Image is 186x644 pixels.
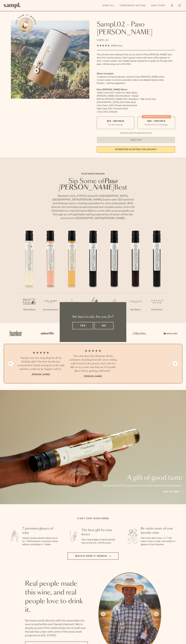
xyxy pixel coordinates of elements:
a: Our Story [150,3,167,8]
p: The perfect gift for everyone from wine lovers to casual sippers. [103,484,182,487]
p: Zinfandel [82,308,104,311]
li: 3 / 7 [61,228,82,323]
button: Next slide [173,361,178,366]
span: $55 - One Pack [107,120,124,123]
small: Try the Capsule [108,123,123,126]
li: 5 / 7 [104,228,125,320]
span: $88 - Two Pack [147,120,165,123]
p: Orange Gewürztraminer [61,308,82,314]
small: Perfect For 2-4 Tastings [145,123,168,126]
li: 6 / 7 [125,228,146,320]
p: Red Blend [125,308,146,311]
li: 2 / 4 [69,349,117,378]
li: 1 / 4 [17,349,65,378]
p: Petite Sirah [146,308,168,311]
b: [PERSON_NAME] [84,375,102,378]
button: Sold Out [97,137,175,143]
img: Sampl logo [4,3,21,8]
a: Shop All [101,3,116,8]
img: Sampl.02 - Paso Robles [11,21,89,99]
a: Add to cart [163,490,182,494]
button: No [94,322,114,329]
li: 2 / 7 [40,228,61,320]
h3: “Not only does this eliminate all the confusion of picking from the never ending wall of wine in ... [69,354,117,373]
p: Grenache Rosé [40,308,61,311]
button: Previous slide [8,361,13,366]
button: Yes [72,322,93,329]
p: White Blend [19,308,40,311]
p: A gift of good taste [103,475,182,481]
b: [PERSON_NAME] [32,373,50,376]
div: CHRISTMAS SALE! Save 20% [142,115,171,118]
a: interested in gifting for groups? [97,146,175,153]
button: See how it works [18,17,33,32]
li: 4 / 7 [82,228,104,320]
h3: “Sampl is my one-stop shop for all my birthday gifts! Our best friends just received their Sampl ... [17,356,65,371]
div: 140Reviews [97,44,123,47]
p: Red Blend [104,308,125,311]
li: 1 / 7 [19,228,40,320]
a: Corporate Gifting [118,3,147,8]
li: 7 / 7 [146,228,168,320]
